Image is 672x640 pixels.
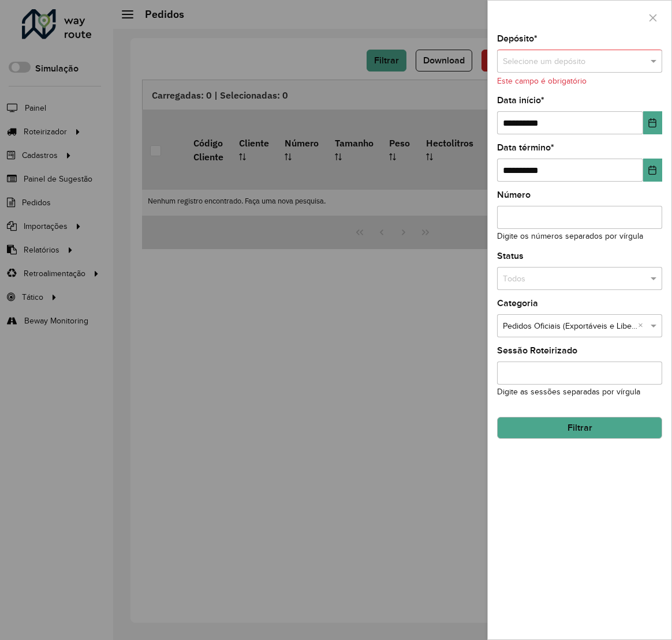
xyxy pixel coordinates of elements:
button: Filtrar [497,417,662,439]
span: Clear all [638,320,648,333]
label: Categoria [497,296,538,310]
small: Digite as sessões separadas por vírgula [497,387,640,396]
small: Digite os números separados por vírgula [497,232,643,240]
label: Sessão Roteirizado [497,344,577,357]
label: Data término [497,141,554,155]
label: Número [497,188,531,202]
label: Depósito [497,32,537,46]
label: Status [497,249,524,263]
label: Data início [497,93,544,107]
button: Choose Date [643,159,662,182]
button: Choose Date [643,111,662,134]
formly-validation-message: Este campo é obrigatório [497,77,587,85]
